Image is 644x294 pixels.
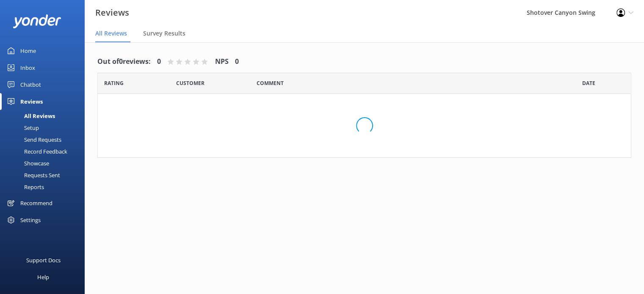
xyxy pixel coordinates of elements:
div: Support Docs [26,252,61,269]
a: Reports [5,181,85,193]
div: Settings [20,212,41,228]
div: Record Feedback [5,146,67,157]
a: All Reviews [5,110,85,122]
h4: NPS [215,56,229,67]
a: Showcase [5,157,85,169]
a: Send Requests [5,134,85,146]
div: Requests Sent [5,169,60,181]
div: Setup [5,122,39,134]
a: Record Feedback [5,146,85,157]
div: Recommend [20,195,53,212]
span: Question [257,79,284,87]
img: yonder-white-logo.png [13,14,61,28]
div: Send Requests [5,134,61,146]
span: Date [582,79,595,87]
span: All Reviews [95,29,127,38]
div: Reviews [20,93,43,110]
h4: Out of 0 reviews: [97,56,151,67]
span: Date [104,79,124,87]
div: All Reviews [5,110,55,122]
div: Help [37,269,49,286]
div: Reports [5,181,44,193]
div: Home [20,42,36,59]
a: Requests Sent [5,169,85,181]
div: Chatbot [20,76,41,93]
h3: Reviews [95,6,129,19]
h4: 0 [157,56,161,67]
div: Showcase [5,157,49,169]
span: Survey Results [143,29,185,38]
span: Date [176,79,205,87]
div: Inbox [20,59,35,76]
a: Setup [5,122,85,134]
h4: 0 [235,56,239,67]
